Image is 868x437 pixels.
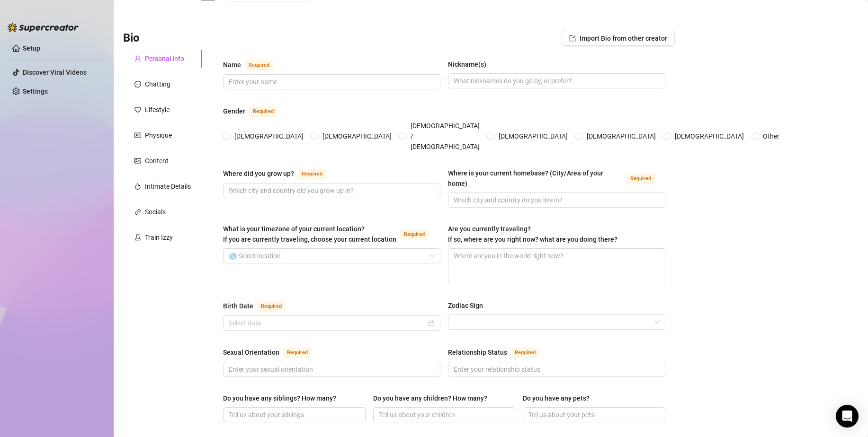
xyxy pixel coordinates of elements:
div: Do you have any children? How many? [373,393,487,403]
label: Do you have any siblings? How many? [223,393,343,403]
span: [DEMOGRAPHIC_DATA] [231,131,307,141]
input: Where did you grow up? [229,185,433,196]
span: Are you currently traveling? If so, where are you right now? what are you doing there? [448,225,617,243]
input: Do you have any pets? [528,410,658,420]
div: Open Intercom Messenger [836,405,859,428]
div: Intimate Details [145,181,191,192]
span: [DEMOGRAPHIC_DATA] [583,131,660,141]
div: Chatting [145,79,170,89]
div: Socials [145,207,166,217]
button: Import Bio from other creator [562,31,675,46]
div: Personal Info [145,53,184,64]
div: Zodiac Sign [448,300,483,311]
span: picture [134,157,141,164]
div: Content [145,156,169,166]
span: [DEMOGRAPHIC_DATA] / [DEMOGRAPHIC_DATA] [407,121,483,152]
label: Where is your current homebase? (City/Area of your home) [448,168,665,189]
a: Settings [23,87,48,95]
span: [DEMOGRAPHIC_DATA] [495,131,572,141]
label: Gender [223,105,288,117]
label: Do you have any children? How many? [373,393,494,403]
h3: Bio [123,31,140,46]
span: Required [298,169,326,179]
label: Name [223,59,284,70]
input: Nickname(s) [454,76,658,86]
div: Physique [145,130,172,140]
input: Where is your current homebase? (City/Area of your home) [454,195,658,205]
span: Import Bio from other creator [580,35,667,42]
div: Gender [223,106,245,116]
span: link [134,209,141,215]
a: Setup [23,44,40,52]
label: Where did you grow up? [223,168,337,179]
span: Required [249,106,277,117]
a: Discover Viral Videos [23,69,87,76]
div: Do you have any pets? [523,393,590,403]
span: fire [134,183,141,190]
span: user [134,55,141,62]
div: Relationship Status [448,347,507,358]
span: import [569,35,576,42]
label: Sexual Orientation [223,347,322,358]
div: Sexual Orientation [223,347,279,358]
input: Sexual Orientation [229,364,433,375]
input: Do you have any siblings? How many? [229,410,358,420]
span: experiment [134,234,141,241]
span: [DEMOGRAPHIC_DATA] [671,131,748,141]
span: message [134,81,141,87]
span: Required [257,301,286,312]
span: idcard [134,132,141,139]
label: Nickname(s) [448,59,493,70]
span: Required [626,174,655,184]
span: [DEMOGRAPHIC_DATA] [319,131,395,141]
input: Relationship Status [454,364,658,375]
label: Zodiac Sign [448,300,490,311]
div: Train Izzy [145,232,173,243]
div: Lifestyle [145,105,170,115]
input: Name [229,77,433,87]
div: Nickname(s) [448,59,486,70]
span: What is your timezone of your current location? If you are currently traveling, choose your curre... [223,225,396,243]
div: Birth Date [223,301,253,311]
span: Required [400,229,429,240]
span: Other [759,131,783,141]
input: Do you have any children? How many? [379,410,508,420]
div: Where did you grow up? [223,168,294,179]
label: Do you have any pets? [523,393,596,403]
label: Birth Date [223,300,296,312]
img: logo-BBDzfeDw.svg [8,23,79,32]
div: Do you have any siblings? How many? [223,393,336,403]
span: heart [134,106,141,113]
span: Required [283,348,312,358]
input: Birth Date [229,318,426,328]
span: Required [511,348,539,358]
label: Relationship Status [448,347,550,358]
div: Name [223,60,241,70]
div: Where is your current homebase? (City/Area of your home) [448,168,623,189]
span: Required [245,60,273,70]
